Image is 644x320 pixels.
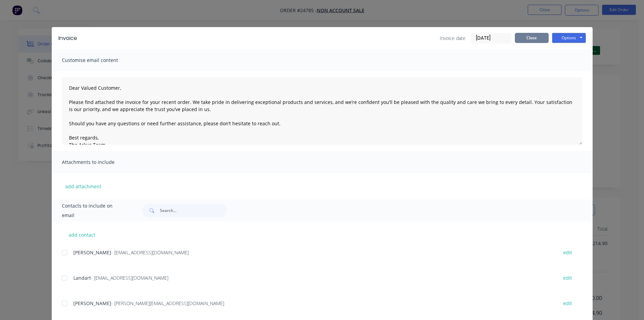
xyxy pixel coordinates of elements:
[62,56,136,65] span: Customise email content
[559,273,576,282] button: edit
[559,248,576,257] button: edit
[62,77,582,145] textarea: Dear Valued Customer, Please find attached the invoice for your recent order. We take pride in de...
[515,33,549,43] button: Close
[91,275,168,281] span: - [EMAIL_ADDRESS][DOMAIN_NAME]
[111,249,189,256] span: - [EMAIL_ADDRESS][DOMAIN_NAME]
[62,230,102,240] button: add contact
[440,35,466,42] span: Invoice date
[62,201,126,220] span: Contacts to include on email
[73,275,91,281] span: Landart
[58,34,77,42] div: Invoice
[111,300,224,306] span: - [PERSON_NAME][EMAIL_ADDRESS][DOMAIN_NAME]
[160,204,227,217] input: Search...
[73,249,111,256] span: [PERSON_NAME]
[62,157,136,167] span: Attachments to include
[559,299,576,308] button: edit
[62,181,105,191] button: add attachment
[552,33,586,43] button: Options
[73,300,111,306] span: [PERSON_NAME]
